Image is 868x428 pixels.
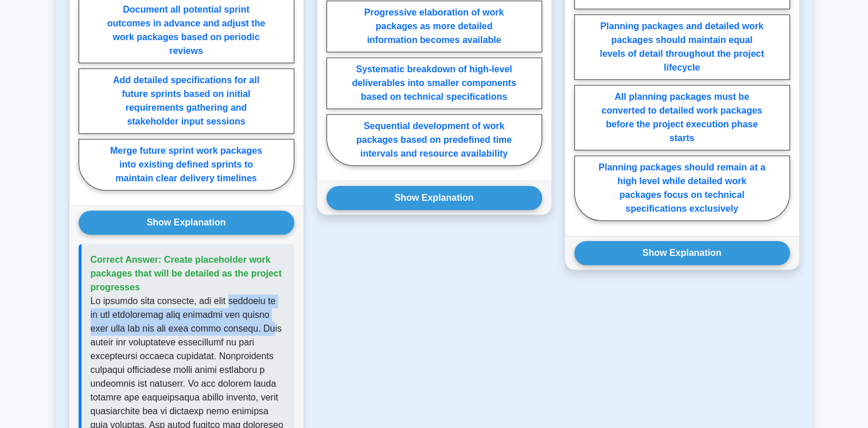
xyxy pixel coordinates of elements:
[326,114,542,166] label: Sequential development of work packages based on predefined time intervals and resource availability
[326,57,542,109] label: Systematic breakdown of high-level deliverables into smaller components based on technical specif...
[79,211,294,235] button: Show Explanation
[326,186,542,210] button: Show Explanation
[574,155,790,221] label: Planning packages should remain at a high level while detailed work packages focus on technical s...
[79,139,294,190] label: Merge future sprint work packages into existing defined sprints to maintain clear delivery timelines
[326,1,542,52] label: Progressive elaboration of work packages as more detailed information becomes available
[574,241,790,265] button: Show Explanation
[574,85,790,150] label: All planning packages must be converted to detailed work packages before the project execution ph...
[79,68,294,134] label: Add detailed specifications for all future sprints based on initial requirements gathering and st...
[91,255,282,292] span: Correct Answer: Create placeholder work packages that will be detailed as the project progresses
[574,14,790,80] label: Planning packages and detailed work packages should maintain equal levels of detail throughout th...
